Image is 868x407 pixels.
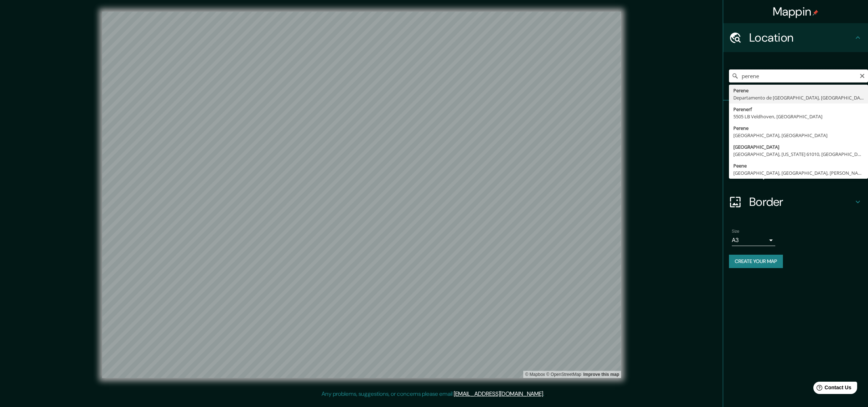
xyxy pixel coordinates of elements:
a: Mapbox [525,372,545,377]
button: Create your map [729,255,783,268]
h4: Layout [749,166,854,180]
a: OpenStreetMap [546,372,581,377]
div: [GEOGRAPHIC_DATA] [733,143,864,150]
h4: Mappin [773,4,819,19]
div: Style [723,130,868,158]
label: Size [732,228,739,234]
div: [GEOGRAPHIC_DATA], [GEOGRAPHIC_DATA] [733,132,864,139]
h4: Border [749,195,854,209]
div: [GEOGRAPHIC_DATA], [GEOGRAPHIC_DATA], [PERSON_NAME][GEOGRAPHIC_DATA] [733,169,864,177]
canvas: Map [102,12,621,378]
div: Peene [733,162,864,169]
div: A3 [732,234,775,246]
div: Perenerf [733,106,864,113]
div: Layout [723,158,868,187]
div: [GEOGRAPHIC_DATA], [US_STATE] 61010, [GEOGRAPHIC_DATA] [733,150,864,158]
div: Departamento de [GEOGRAPHIC_DATA], [GEOGRAPHIC_DATA] [733,94,864,101]
a: Map feedback [583,372,619,377]
div: 5505 LB Veldhoven, [GEOGRAPHIC_DATA] [733,113,864,120]
div: Border [723,187,868,216]
div: . [544,390,545,398]
a: [EMAIL_ADDRESS][DOMAIN_NAME] [454,390,543,398]
button: Clear [859,72,865,79]
img: pin-icon.png [813,10,818,16]
div: Location [723,23,868,52]
div: Pins [723,101,868,130]
p: Any problems, suggestions, or concerns please email . [322,390,544,398]
div: Perene [733,124,864,132]
h4: Location [749,30,854,45]
div: Perene [733,87,864,94]
iframe: Help widget launcher [804,379,860,399]
div: . [545,390,547,398]
input: Pick your city or area [729,69,868,82]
